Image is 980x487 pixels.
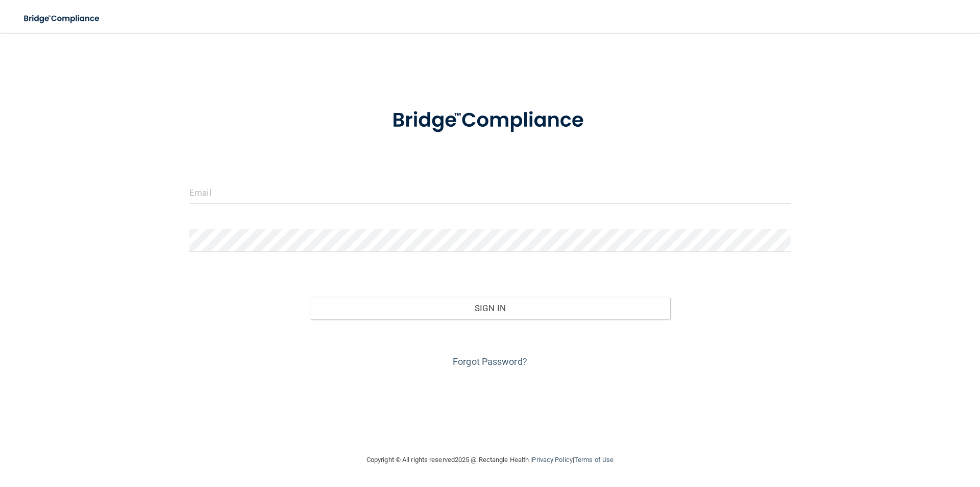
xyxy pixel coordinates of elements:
[532,456,572,463] a: Privacy Policy
[310,297,671,319] button: Sign In
[189,181,791,204] input: Email
[371,94,609,147] img: bridge_compliance_login_screen.278c3ca4.svg
[304,444,676,476] div: Copyright © All rights reserved 2025 @ Rectangle Health | |
[15,8,109,29] img: bridge_compliance_login_screen.278c3ca4.svg
[453,356,527,367] a: Forgot Password?
[574,456,614,463] a: Terms of Use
